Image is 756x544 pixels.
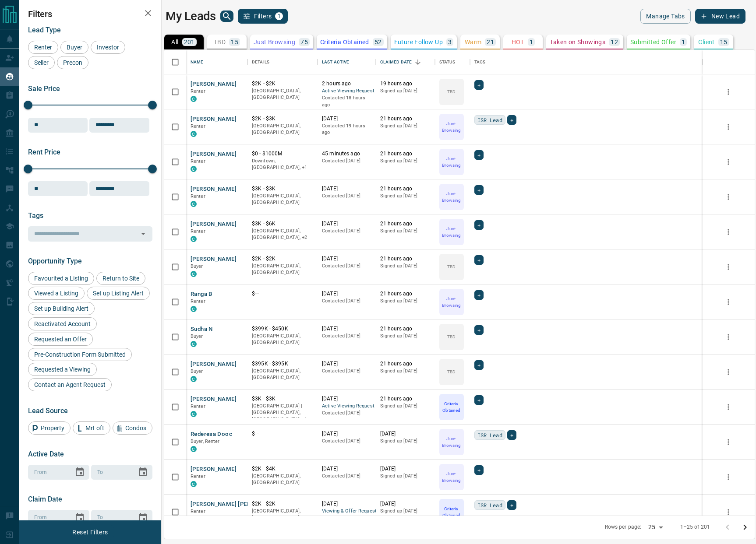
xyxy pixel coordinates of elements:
span: Renter [191,298,205,304]
div: condos.ca [191,341,197,347]
button: Go to next page [736,519,754,536]
p: [DATE] [380,500,431,508]
p: 21 [487,39,494,45]
div: condos.ca [191,481,197,487]
div: condos.ca [191,96,197,102]
p: Warm [465,39,482,45]
div: Last Active [318,50,376,74]
p: Just Browsing [440,295,463,309]
div: Status [435,50,470,74]
p: Future Follow Up [394,39,443,45]
p: [DATE] [322,220,371,228]
h1: My Leads [166,9,216,23]
span: Active Date [28,450,64,458]
div: Requested an Offer [28,333,93,346]
p: $--- [252,430,313,438]
p: Just Browsing [440,470,463,484]
span: Requested a Viewing [31,366,94,373]
button: [PERSON_NAME] [191,220,237,228]
p: 21 hours ago [380,185,431,193]
p: Rows per page: [605,523,642,531]
span: Rent Price [28,148,60,156]
button: Sudha N [191,325,213,333]
button: more [722,435,735,449]
div: + [474,290,484,300]
p: Just Browsing [440,190,463,204]
p: Contacted [DATE] [322,410,371,417]
p: $2K - $2K [252,80,313,88]
button: more [722,120,735,133]
p: Contacted [DATE] [322,438,371,445]
span: Viewed a Listing [31,290,81,297]
span: MrLoft [82,425,107,432]
p: [DATE] [322,290,371,298]
p: 1 [682,39,685,45]
div: condos.ca [191,446,197,452]
p: Contacted [DATE] [322,158,371,165]
span: Investor [94,44,122,51]
p: 15 [720,39,728,45]
button: more [722,505,735,519]
div: condos.ca [191,306,197,312]
button: more [722,330,735,344]
span: Condos [122,425,149,432]
p: Signed up [DATE] [380,403,431,410]
p: Contacted [DATE] [322,473,371,480]
span: Active Viewing Request [322,88,371,95]
button: Choose date [134,509,152,526]
p: Contacted [DATE] [322,193,371,200]
div: + [507,115,516,125]
p: [DATE] [380,430,431,438]
p: 3 [448,39,452,45]
p: $2K - $2K [252,255,313,263]
button: more [722,190,735,204]
p: All [171,39,178,45]
button: Filters1 [238,9,288,24]
p: Taken on Showings [550,39,605,45]
p: Signed up [DATE] [380,263,431,270]
span: + [510,501,513,509]
span: + [477,221,480,229]
span: Property [38,425,67,432]
span: Tags [28,211,43,220]
button: Manage Tabs [640,9,690,24]
span: Precon [60,59,85,66]
span: Lead Source [28,407,68,415]
p: [GEOGRAPHIC_DATA], [GEOGRAPHIC_DATA] [252,473,313,486]
div: Details [247,50,318,74]
button: Open [137,228,149,240]
span: Contact an Agent Request [31,381,109,388]
div: + [474,360,484,370]
p: Contacted 19 hours ago [322,123,371,136]
div: Favourited a Listing [28,272,94,285]
div: + [474,185,484,195]
span: + [477,151,480,159]
div: Requested a Viewing [28,363,97,376]
span: ISR Lead [477,116,502,124]
p: TBD [447,88,456,95]
div: Claimed Date [376,50,435,74]
div: Last Active [322,50,349,74]
p: Contacted [DATE] [322,228,371,235]
p: TBD [447,263,456,270]
span: Renter [191,474,205,479]
p: Just Browsing [440,155,463,168]
p: [DATE] [322,255,371,263]
button: [PERSON_NAME] [191,150,237,158]
button: [PERSON_NAME] [191,115,237,123]
p: [DATE] [322,430,371,438]
span: Renter [191,509,205,514]
span: + [477,466,480,474]
p: 21 hours ago [380,255,431,263]
span: Sale Price [28,84,60,93]
div: Precon [57,56,88,69]
button: more [722,85,735,98]
p: TBD [214,39,226,45]
span: Renter [191,88,205,94]
div: 25 [645,521,666,533]
div: Set up Listing Alert [87,287,150,300]
p: $395K - $395K [252,360,313,368]
span: Lead Type [28,26,61,34]
p: Signed up [DATE] [380,368,431,375]
p: $2K - $4K [252,465,313,473]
